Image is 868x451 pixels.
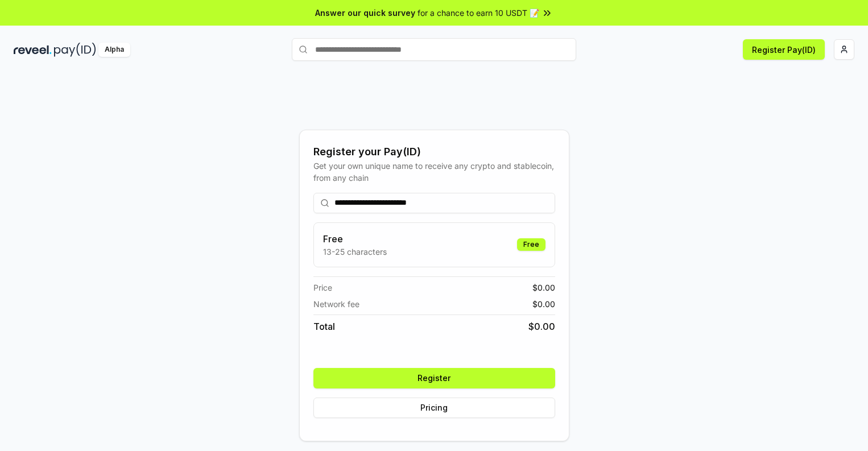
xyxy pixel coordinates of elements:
[532,282,555,293] span: $ 0.00
[313,368,555,388] button: Register
[532,298,555,310] span: $ 0.00
[313,282,332,293] span: Price
[313,298,359,310] span: Network fee
[14,43,52,57] img: reveel_dark
[313,398,555,418] button: Pricing
[517,238,545,251] div: Free
[54,43,96,57] img: pay_id
[313,320,335,333] span: Total
[528,320,555,333] span: $ 0.00
[323,232,387,246] h3: Free
[743,39,825,60] button: Register Pay(ID)
[98,43,130,57] div: Alpha
[418,7,539,19] span: for a chance to earn 10 USDT 📝
[315,7,415,19] span: Answer our quick survey
[323,246,387,258] p: 13-25 characters
[313,160,555,184] div: Get your own unique name to receive any crypto and stablecoin, from any chain
[313,144,555,160] div: Register your Pay(ID)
